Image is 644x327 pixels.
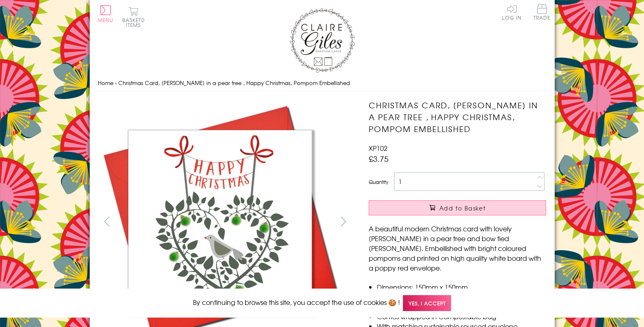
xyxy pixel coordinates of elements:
span: XP102 [369,143,387,153]
button: Menu [98,5,114,22]
label: Quantity [369,178,388,186]
span: Christmas Card, [PERSON_NAME] in a pear tree , Happy Christmas, Pompom Embellished [118,79,350,87]
span: Trade [533,4,551,20]
nav: breadcrumbs [98,75,547,92]
li: Dimensions: 150mm x 150mm [377,282,546,292]
span: 0 items [126,16,145,29]
a: Trade [533,4,551,22]
a: Log In [502,4,522,20]
span: › [115,79,117,87]
h1: Christmas Card, [PERSON_NAME] in a pear tree , Happy Christmas, Pompom Embellished [369,99,546,134]
p: A beautiful modern Christmas card with lovely [PERSON_NAME] in a pear tree and bow tied [PERSON_N... [369,224,546,273]
button: Basket0 items [122,7,145,27]
a: Home [98,79,113,87]
span: Yes, I accept [403,295,451,311]
span: Menu [98,16,114,24]
button: prev [98,212,116,231]
img: Claire Giles Greetings Cards [290,8,355,73]
button: next [334,212,352,231]
span: Add to Basket [439,204,486,212]
span: £3.75 [369,153,389,164]
button: Add to Basket [369,200,546,215]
